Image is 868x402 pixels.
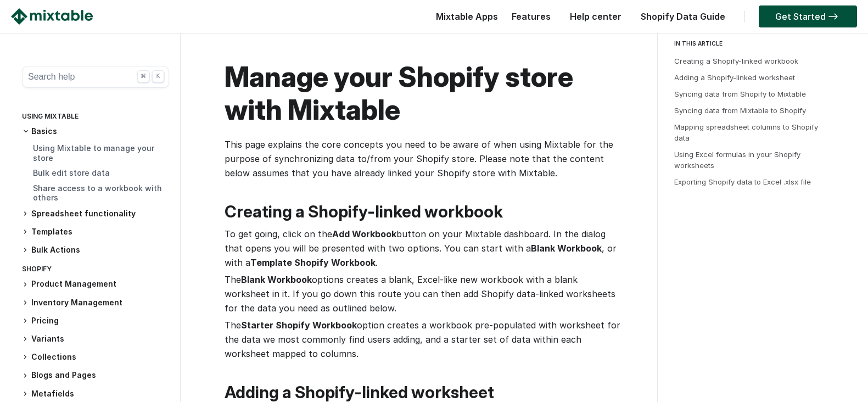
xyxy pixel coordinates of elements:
[22,263,169,278] div: Shopify
[22,297,169,309] h3: Inventory Management
[225,272,624,315] p: The options creates a blank, Excel-like new workbook with a blank worksheet in it. If you go down...
[225,383,624,402] h2: Adding a Shopify-linked worksheet
[564,11,627,22] a: Help center
[22,333,169,345] h3: Variants
[225,318,624,361] p: The option creates a workbook pre-populated with worksheet for the data we most commonly find use...
[22,388,169,400] h3: Metafields
[826,13,841,20] img: arrow-right.svg
[674,38,858,48] div: IN THIS ARTICLE
[225,202,624,221] h2: Creating a Shopify-linked workbook
[22,126,169,137] h3: Basics
[225,137,624,180] p: This page explains the core concepts you need to be aware of when using Mixtable for the purpose ...
[674,106,806,115] a: Syncing data from Mixtable to Shopify
[152,70,164,82] div: K
[674,122,818,142] a: Mapping spreadsheet columns to Shopify data
[22,226,169,238] h3: Templates
[22,278,169,290] h3: Product Management
[674,150,800,170] a: Using Excel formulas in your Shopify worksheets
[137,70,149,82] div: ⌘
[674,57,798,65] a: Creating a Shopify-linked workbook
[759,5,857,27] a: Get Started
[430,8,498,30] div: Mixtable Apps
[22,370,169,381] h3: Blogs and Pages
[635,11,731,22] a: Shopify Data Guide
[241,274,312,285] strong: Blank Workbook
[250,257,376,268] strong: Template Shopify Workbook
[22,315,169,327] h3: Pricing
[506,11,556,22] a: Features
[674,177,811,186] a: Exporting Shopify data to Excel .xlsx file
[22,66,169,88] button: Search help ⌘ K
[22,351,169,363] h3: Collections
[33,168,110,177] a: Bulk edit store data
[22,244,169,256] h3: Bulk Actions
[22,110,169,126] div: Using Mixtable
[674,73,795,82] a: Adding a Shopify-linked worksheet
[332,228,396,239] strong: Add Workbook
[11,8,93,25] img: Mixtable logo
[33,143,154,163] a: Using Mixtable to manage your store
[33,183,162,203] a: Share access to a workbook with others
[22,208,169,220] h3: Spreadsheet functionality
[225,227,624,270] p: To get going, click on the button on your Mixtable dashboard. In the dialog that opens you will b...
[225,60,624,126] h1: Manage your Shopify store with Mixtable
[674,90,806,98] a: Syncing data from Shopify to Mixtable
[241,320,357,331] strong: Starter Shopify Workbook
[531,243,602,254] strong: Blank Workbook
